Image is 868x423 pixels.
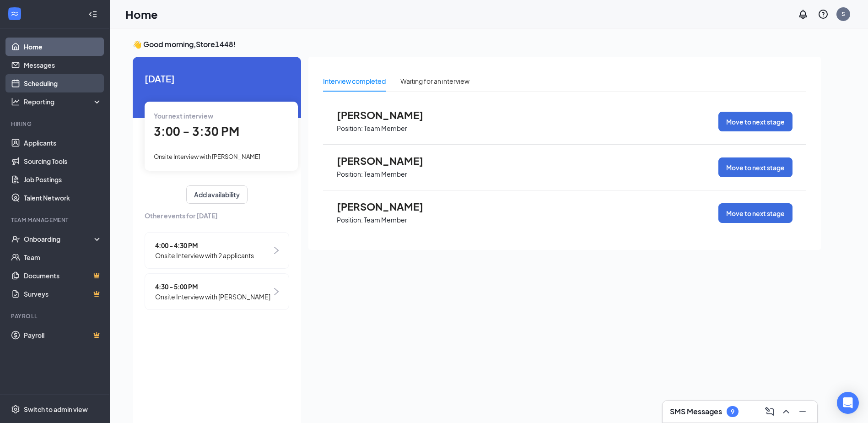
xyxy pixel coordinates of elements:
[797,406,808,417] svg: Minimize
[155,292,270,302] span: Onsite Interview with [PERSON_NAME]
[764,406,775,417] svg: ComposeMessage
[154,112,213,120] span: Your next interview
[24,152,102,170] a: Sourcing Tools
[798,9,809,20] svg: Notifications
[24,97,102,106] div: Reporting
[155,240,254,250] span: 4:00 - 4:30 PM
[762,404,777,419] button: ComposeMessage
[337,124,363,133] p: Position:
[670,407,722,417] h3: SMS Messages
[400,76,469,86] div: Waiting for an interview
[154,153,260,160] span: Onsite Interview with [PERSON_NAME]
[779,404,793,419] button: ChevronUp
[125,6,158,22] h1: Home
[133,39,821,49] h3: 👋 Good morning, Store1448 !
[24,248,102,266] a: Team
[11,97,20,106] svg: Analysis
[24,234,94,244] div: Onboarding
[155,250,254,260] span: Onsite Interview with 2 applicants
[11,234,20,244] svg: UserCheck
[718,112,793,131] button: Move to next stage
[145,211,289,221] span: Other events for [DATE]
[364,216,407,224] p: Team Member
[337,109,437,121] span: [PERSON_NAME]
[837,392,859,414] div: Open Intercom Messenger
[731,408,734,416] div: 9
[24,326,102,344] a: PayrollCrown
[781,406,792,417] svg: ChevronUp
[24,285,102,303] a: SurveysCrown
[795,404,810,419] button: Minimize
[155,282,270,292] span: 4:30 - 5:00 PM
[337,170,363,179] p: Position:
[24,74,102,92] a: Scheduling
[24,189,102,207] a: Talent Network
[337,201,437,212] span: [PERSON_NAME]
[24,38,102,56] a: Home
[323,76,386,86] div: Interview completed
[24,56,102,74] a: Messages
[841,10,845,18] div: S
[10,9,19,18] svg: WorkstreamLogo
[24,405,88,414] div: Switch to admin view
[24,266,102,285] a: DocumentsCrown
[11,312,100,320] div: Payroll
[88,10,97,19] svg: Collapse
[186,185,248,204] button: Add availability
[364,170,407,179] p: Team Member
[718,203,793,223] button: Move to next stage
[11,405,20,414] svg: Settings
[818,9,829,20] svg: QuestionInfo
[24,134,102,152] a: Applicants
[11,216,100,224] div: Team Management
[145,71,289,86] span: [DATE]
[24,170,102,189] a: Job Postings
[11,120,100,128] div: Hiring
[337,216,363,224] p: Position:
[337,155,437,167] span: [PERSON_NAME]
[364,124,407,133] p: Team Member
[718,157,793,177] button: Move to next stage
[154,124,239,139] span: 3:00 - 3:30 PM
